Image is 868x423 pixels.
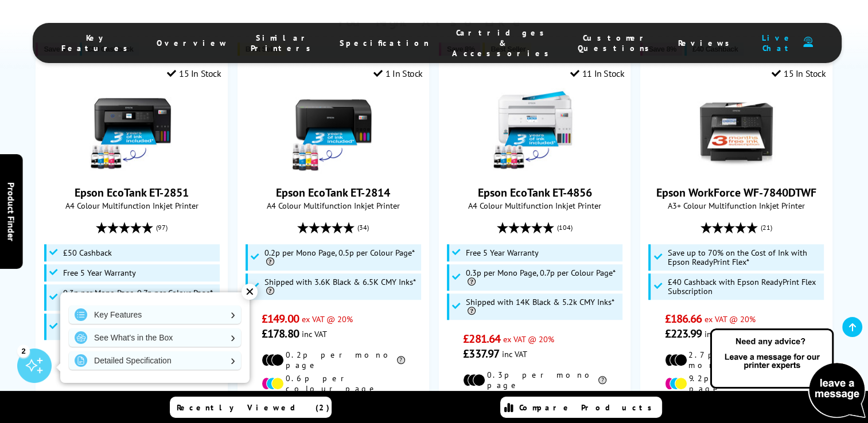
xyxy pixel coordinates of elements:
[89,88,175,174] img: Epson EcoTank ET-2851
[704,314,756,324] span: ex VAT @ 20%
[557,217,573,238] span: (104)
[452,28,555,58] span: Cartridges & Accessories
[251,33,317,53] span: Similar Printers
[463,346,499,361] span: £337.97
[665,311,702,326] span: £186.66
[177,402,330,413] span: Recently Viewed (2)
[647,200,826,211] span: A3+ Colour Multifunction Inkjet Printer
[492,164,578,176] a: Epson EcoTank ET-4856
[578,33,655,53] span: Customer Questions
[803,37,813,48] img: user-headset-duotone.svg
[463,331,500,346] span: £281.64
[6,182,17,241] span: Product Finder
[262,350,405,370] li: 0.2p per mono page
[262,311,299,326] span: £149.00
[69,305,241,324] a: Key Features
[665,326,702,341] span: £223.99
[570,68,624,79] div: 11 In Stock
[373,68,423,79] div: 1 In Stock
[89,164,175,176] a: Epson EcoTank ET-2851
[519,402,658,413] span: Compare Products
[69,351,241,370] a: Detailed Specification
[463,370,606,390] li: 0.3p per mono page
[157,38,228,48] span: Overview
[761,217,772,238] span: (21)
[242,284,258,300] div: ✕
[42,200,221,211] span: A4 Colour Multifunction Inkjet Printer
[170,397,332,418] a: Recently Viewed (2)
[466,297,620,316] span: Shipped with 14K Black & 5.2k CMY Inks*
[665,350,808,370] li: 2.7p per mono page
[276,185,390,200] a: Epson EcoTank ET-2814
[707,327,868,421] img: Open Live Chat window
[262,326,299,341] span: £178.80
[75,185,189,200] a: Epson EcoTank ET-2851
[500,397,662,418] a: Compare Products
[503,334,554,344] span: ex VAT @ 20%
[492,88,578,174] img: Epson EcoTank ET-4856
[290,164,376,176] a: Epson EcoTank ET-2814
[678,38,735,48] span: Reviews
[656,185,816,200] a: Epson WorkForce WF-7840DTWF
[302,328,327,339] span: inc VAT
[167,68,221,79] div: 15 In Stock
[264,248,418,267] span: 0.2p per Mono Page, 0.5p per Colour Page*
[445,200,624,211] span: A4 Colour Multifunction Inkjet Printer
[340,38,429,48] span: Specification
[704,328,730,339] span: inc VAT
[264,277,418,296] span: Shipped with 3.6K Black & 6.5K CMY Inks*
[667,277,821,296] span: £40 Cashback with Epson ReadyPrint Flex Subscription
[665,373,808,394] li: 9.2p per colour page
[244,200,423,211] span: A4 Colour Multifunction Inkjet Printer
[69,328,241,347] a: See What's in the Box
[478,185,592,200] a: Epson EcoTank ET-4856
[60,390,204,410] li: 0.3p per mono page
[61,33,134,53] span: Key Features
[667,248,821,267] span: Save up to 70% on the Cost of Ink with Epson ReadyPrint Flex*
[466,268,620,287] span: 0.3p per Mono Page, 0.7p per Colour Page*
[63,268,136,277] span: Free 5 Year Warranty
[502,348,527,359] span: inc VAT
[262,373,405,394] li: 0.6p per colour page
[63,248,112,257] span: £50 Cashback
[290,88,376,174] img: Epson EcoTank ET-2814
[302,314,353,324] span: ex VAT @ 20%
[693,164,779,176] a: Epson WorkForce WF-7840DTWF
[357,217,369,238] span: (34)
[156,217,168,238] span: (97)
[693,88,779,174] img: Epson WorkForce WF-7840DTWF
[758,33,797,53] span: Live Chat
[17,344,30,357] div: 2
[772,68,826,79] div: 15 In Stock
[466,248,539,257] span: Free 5 Year Warranty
